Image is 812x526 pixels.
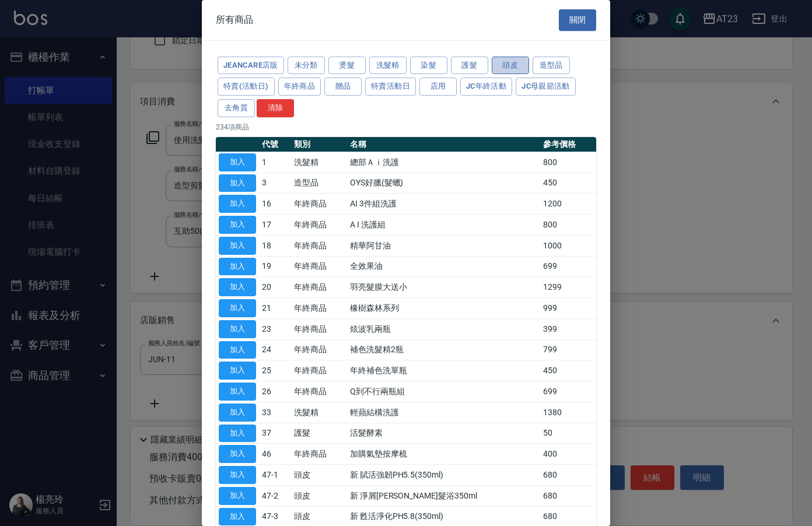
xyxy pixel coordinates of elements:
[219,320,256,338] button: 加入
[559,9,596,31] button: 關閉
[259,485,291,506] td: 47-2
[347,381,540,402] td: Q到不行兩瓶組
[219,445,256,463] button: 加入
[219,278,256,296] button: 加入
[540,318,596,339] td: 399
[419,78,457,96] button: 店用
[451,57,488,75] button: 護髮
[219,487,256,505] button: 加入
[410,57,447,75] button: 染髮
[291,402,347,423] td: 洗髮精
[291,256,347,277] td: 年終商品
[492,57,529,75] button: 頭皮
[540,194,596,215] td: 1200
[347,423,540,444] td: 活髮酵素
[259,173,291,194] td: 3
[218,99,255,117] button: 去角質
[347,339,540,360] td: 補色洗髮精2瓶
[540,298,596,319] td: 999
[347,465,540,486] td: 新 賦活強韌PH5.5(350ml)
[259,298,291,319] td: 21
[291,339,347,360] td: 年終商品
[347,360,540,381] td: 年終補色洗單瓶
[219,425,256,443] button: 加入
[291,137,347,152] th: 類別
[347,173,540,194] td: OYS好臘(髮蠟)
[219,383,256,401] button: 加入
[291,485,347,506] td: 頭皮
[291,423,347,444] td: 護髮
[291,277,347,298] td: 年終商品
[540,360,596,381] td: 450
[291,173,347,194] td: 造型品
[347,215,540,236] td: A I 洗護組
[347,444,540,465] td: 加購氣墊按摩梳
[259,256,291,277] td: 19
[259,444,291,465] td: 46
[219,362,256,380] button: 加入
[259,423,291,444] td: 37
[347,256,540,277] td: 全效果油
[259,381,291,402] td: 26
[347,137,540,152] th: 名稱
[219,237,256,255] button: 加入
[540,173,596,194] td: 450
[291,235,347,256] td: 年終商品
[259,235,291,256] td: 18
[347,152,540,173] td: 總部Ａｉ洗護
[291,298,347,319] td: 年終商品
[291,318,347,339] td: 年終商品
[540,256,596,277] td: 699
[219,174,256,192] button: 加入
[291,444,347,465] td: 年終商品
[365,78,416,96] button: 特賣活動日
[259,465,291,486] td: 47-1
[219,153,256,171] button: 加入
[219,195,256,213] button: 加入
[218,57,284,75] button: JeanCare店販
[540,423,596,444] td: 50
[259,339,291,360] td: 24
[347,402,540,423] td: 輕蘋結構洗護
[259,360,291,381] td: 25
[219,258,256,276] button: 加入
[259,194,291,215] td: 16
[216,14,253,26] span: 所有商品
[259,277,291,298] td: 20
[540,215,596,236] td: 800
[540,402,596,423] td: 1380
[540,381,596,402] td: 699
[219,341,256,359] button: 加入
[369,57,407,75] button: 洗髮精
[288,57,325,75] button: 未分類
[540,485,596,506] td: 680
[347,194,540,215] td: AI 3件組洗護
[291,360,347,381] td: 年終商品
[259,215,291,236] td: 17
[259,318,291,339] td: 23
[540,465,596,486] td: 680
[347,318,540,339] td: 炫波乳兩瓶
[291,381,347,402] td: 年終商品
[460,78,512,96] button: JC年終活動
[219,466,256,484] button: 加入
[291,215,347,236] td: 年終商品
[347,235,540,256] td: 精華阿甘油
[259,152,291,173] td: 1
[291,194,347,215] td: 年終商品
[540,444,596,465] td: 400
[219,216,256,234] button: 加入
[259,402,291,423] td: 33
[328,57,366,75] button: 燙髮
[540,137,596,152] th: 參考價格
[516,78,576,96] button: JC母親節活動
[540,277,596,298] td: 1299
[347,298,540,319] td: 橡樹森林系列
[347,485,540,506] td: 新 淨屑[PERSON_NAME]髮浴350ml
[216,122,596,132] p: 234 項商品
[540,235,596,256] td: 1000
[291,152,347,173] td: 洗髮精
[219,404,256,422] button: 加入
[533,57,570,75] button: 造型品
[257,99,294,117] button: 清除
